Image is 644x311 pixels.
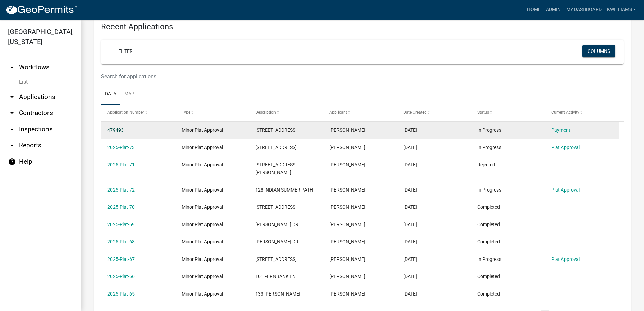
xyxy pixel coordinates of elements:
[403,110,427,115] span: Date Created
[8,63,16,71] i: arrow_drop_up
[182,204,223,210] span: Minor Plat Approval
[182,145,223,150] span: Minor Plat Approval
[255,256,297,262] span: 916 HARMONY RD
[477,187,501,193] span: In Progress
[8,141,16,149] i: arrow_drop_down
[107,222,135,227] a: 2025-Plat-69
[182,162,223,167] span: Minor Plat Approval
[403,127,417,133] span: 09/16/2025
[107,187,135,193] a: 2025-Plat-72
[329,127,365,133] span: Kayle Cowherd
[551,256,580,262] a: Plat Approval
[8,125,16,133] i: arrow_drop_down
[329,291,365,297] span: Nicholas Marine
[403,291,417,297] span: 07/30/2025
[255,187,313,193] span: 128 INDIAN SUMMER PATH
[329,187,365,193] span: Kayle Cowherd
[8,93,16,101] i: arrow_drop_down
[477,127,501,133] span: In Progress
[403,204,417,210] span: 08/20/2025
[477,256,501,262] span: In Progress
[471,105,545,121] datatable-header-cell: Status
[329,239,365,244] span: David Fotch
[107,274,135,279] a: 2025-Plat-66
[107,256,135,262] a: 2025-Plat-67
[182,187,223,193] span: Minor Plat Approval
[255,127,297,133] span: 120 CHAPEL SPRINGS DR
[551,127,570,133] a: Payment
[101,83,120,105] a: Data
[329,162,365,167] span: Dusty Tyson
[329,110,347,115] span: Applicant
[329,222,365,227] span: Scott B Jackson
[582,45,615,57] button: Columns
[604,3,639,16] a: kwilliams
[403,187,417,193] span: 08/29/2025
[255,110,276,115] span: Description
[182,256,223,262] span: Minor Plat Approval
[524,3,543,16] a: Home
[182,274,223,279] span: Minor Plat Approval
[329,204,365,210] span: Dusty Tyson
[477,291,500,297] span: Completed
[255,204,297,210] span: 800 LOWER HARMONY RD
[551,110,579,115] span: Current Activity
[329,256,365,262] span: Brandon Hightower
[107,110,144,115] span: Application Number
[255,162,297,175] span: 175 WILSON RD
[175,105,249,121] datatable-header-cell: Type
[403,145,417,150] span: 09/05/2025
[101,70,535,83] input: Search for applications
[403,239,417,244] span: 08/08/2025
[8,109,16,117] i: arrow_drop_down
[477,145,501,150] span: In Progress
[107,127,124,133] a: 479493
[255,291,300,297] span: 133 MOUDY LN
[109,45,138,57] a: + Filter
[545,105,619,121] datatable-header-cell: Current Activity
[329,274,365,279] span: Kayle Cowherd
[551,187,580,193] a: Plat Approval
[551,145,580,150] a: Plat Approval
[249,105,323,121] datatable-header-cell: Description
[477,222,500,227] span: Completed
[107,239,135,244] a: 2025-Plat-68
[182,127,223,133] span: Minor Plat Approval
[107,204,135,210] a: 2025-Plat-70
[182,291,223,297] span: Minor Plat Approval
[101,105,175,121] datatable-header-cell: Application Number
[120,83,138,105] a: Map
[182,110,190,115] span: Type
[477,274,500,279] span: Completed
[477,110,489,115] span: Status
[255,222,298,227] span: THOMAS DR
[477,239,500,244] span: Completed
[403,162,417,167] span: 09/04/2025
[107,145,135,150] a: 2025-Plat-73
[403,222,417,227] span: 08/19/2025
[329,145,365,150] span: James E. Smith Jr
[403,256,417,262] span: 08/06/2025
[563,3,604,16] a: My Dashboard
[255,239,298,244] span: THOMAS DR
[182,222,223,227] span: Minor Plat Approval
[477,204,500,210] span: Completed
[543,3,563,16] a: Admin
[255,274,296,279] span: 101 FERNBANK LN
[255,145,297,150] span: 411 MILLEDGEVILLE RD
[403,274,417,279] span: 08/06/2025
[477,162,495,167] span: Rejected
[8,158,16,166] i: help
[107,162,135,167] a: 2025-Plat-71
[397,105,471,121] datatable-header-cell: Date Created
[323,105,397,121] datatable-header-cell: Applicant
[101,22,624,32] h4: Recent Applications
[107,291,135,297] a: 2025-Plat-65
[182,239,223,244] span: Minor Plat Approval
